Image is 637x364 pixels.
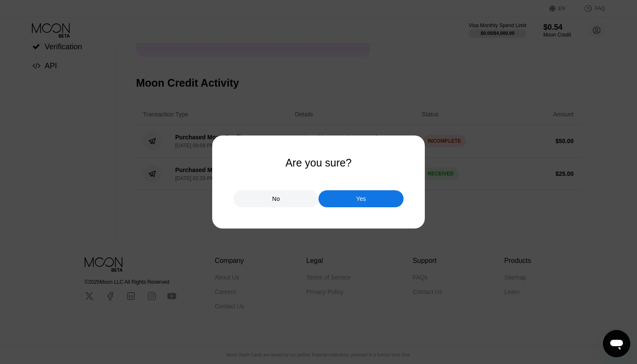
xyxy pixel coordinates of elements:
[285,157,352,169] div: Are you sure?
[272,195,280,203] div: No
[233,190,318,207] div: No
[318,190,404,207] div: Yes
[603,330,630,357] iframe: Pulsante per aprire la finestra di messaggistica
[356,195,366,203] div: Yes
